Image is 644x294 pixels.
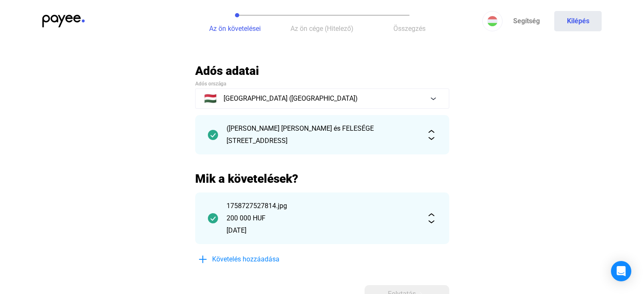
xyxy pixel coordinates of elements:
button: 🇭🇺[GEOGRAPHIC_DATA] ([GEOGRAPHIC_DATA]) [195,88,449,109]
span: [GEOGRAPHIC_DATA] ([GEOGRAPHIC_DATA]) [224,93,358,104]
span: Adós országa [195,81,226,87]
div: 200 000 HUF [227,213,418,223]
div: [STREET_ADDRESS] [227,136,418,146]
div: [DATE] [227,225,418,236]
img: expand [426,130,437,140]
button: Kilépés [554,11,602,31]
img: checkmark-darker-green-circle [208,213,218,223]
h2: Adós adatai [195,63,449,78]
img: payee-logo [42,15,85,27]
img: expand [426,213,437,223]
img: HU [487,16,498,26]
span: Az ön követelései [209,25,261,33]
h2: Mik a követelések? [195,171,449,186]
div: Open Intercom Messenger [611,261,631,281]
div: 1758727527814.jpg [227,201,418,211]
span: Követelés hozzáadása [212,254,279,264]
button: plus-blueKövetelés hozzáadása [195,250,322,268]
span: Összegzés [393,25,426,33]
a: Segítség [503,11,550,31]
img: checkmark-darker-green-circle [208,130,218,140]
img: plus-blue [198,254,208,264]
span: 🇭🇺 [204,93,217,104]
span: Az ön cége (Hitelező) [290,25,354,33]
button: HU [482,11,503,31]
div: ([PERSON_NAME] [PERSON_NAME] és FELESÉGE [227,124,418,134]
